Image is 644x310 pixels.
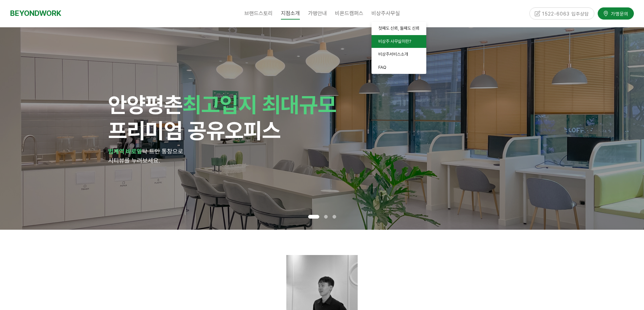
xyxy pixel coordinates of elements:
span: FAQ [378,65,386,70]
span: 평촌 [145,92,183,117]
span: 지점소개 [281,7,300,20]
a: FAQ [372,61,426,74]
span: 가맹문의 [609,10,628,17]
a: 비욘드캠퍼스 [331,5,367,22]
a: 비상주서비스소개 [372,48,426,61]
span: 시티뷰를 누려보세요. [108,157,160,164]
span: 비상주서비스소개 [378,52,408,57]
span: 가맹안내 [308,10,327,17]
a: 지점소개 [277,5,304,22]
span: 비상주사무실 [372,10,400,17]
a: 가맹안내 [304,5,331,22]
span: 안양 프리미엄 공유오피스 [108,92,336,143]
a: 브랜드스토리 [240,5,277,22]
span: 비욘드캠퍼스 [335,10,363,17]
a: 첫째도 신뢰, 둘째도 신뢰 [372,22,426,35]
span: 탁 트인 통창으로 [142,148,183,155]
a: BEYONDWORK [10,7,61,20]
a: 비상주 사무실이란? [372,35,426,48]
a: 가맹문의 [598,7,634,19]
strong: 범계역 바로앞 [108,148,142,155]
a: 비상주사무실 [367,5,404,22]
span: 비상주 사무실이란? [378,39,411,44]
span: 최고입지 최대규모 [183,92,336,117]
span: 브랜드스토리 [244,10,273,17]
span: 첫째도 신뢰, 둘째도 신뢰 [378,26,420,31]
